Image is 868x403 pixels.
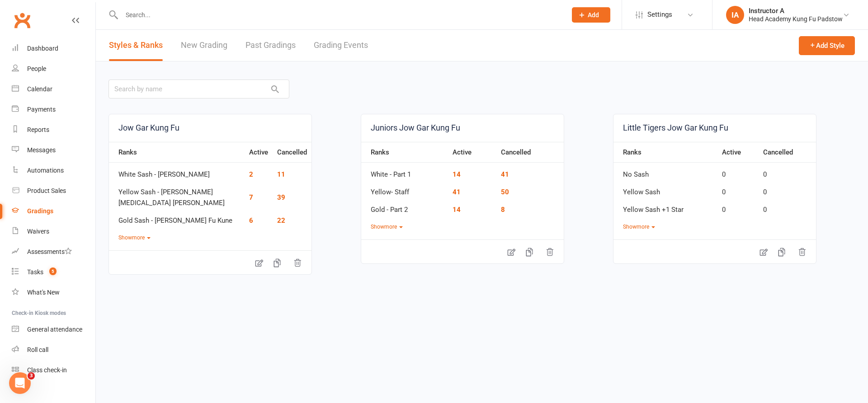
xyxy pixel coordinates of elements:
div: Payments [27,106,56,113]
a: Tasks 5 [12,262,95,282]
div: Reports [27,126,49,133]
button: Add Style [799,36,855,55]
div: Roll call [27,346,48,353]
a: Clubworx [11,9,33,32]
a: 8 [501,206,505,214]
td: White - Part 1 [361,163,448,180]
div: Tasks [27,268,43,276]
div: Gradings [27,207,53,215]
th: Active [448,142,496,163]
a: 41 [501,170,509,178]
a: Reports [12,120,95,140]
div: Automations [27,167,64,174]
a: People [12,59,95,79]
a: 7 [249,193,253,201]
a: Jow Gar Kung Fu [109,114,311,142]
a: Past Gradings [245,30,296,61]
a: 14 [453,206,461,214]
a: 22 [277,216,285,225]
div: What's New [27,289,60,296]
a: 11 [277,170,285,178]
div: Dashboard [27,45,58,52]
td: Yellow- Staff [361,180,448,198]
a: 14 [453,170,461,178]
th: Cancelled [759,142,816,163]
td: 0 [717,163,759,180]
a: Waivers [12,221,95,242]
td: 0 [759,198,816,216]
span: Add [588,11,599,19]
a: Dashboard [12,38,95,59]
button: Showmore [118,234,151,242]
div: Class check-in [27,366,67,374]
span: Settings [647,5,672,25]
button: Showmore [371,223,403,231]
th: Cancelled [273,142,311,163]
div: Instructor A [749,7,843,15]
a: New Grading [181,30,227,61]
a: Automations [12,160,95,181]
a: 41 [453,188,461,196]
td: White Sash - [PERSON_NAME] [109,163,245,180]
div: Waivers [27,228,49,235]
a: Styles & Ranks [109,30,163,61]
td: 0 [759,180,816,198]
input: Search... [119,9,560,21]
td: 0 [717,180,759,198]
td: Gold - Part 2 [361,198,448,216]
th: Active [245,142,273,163]
td: No Sash [613,163,717,180]
th: Active [717,142,759,163]
a: What's New [12,282,95,303]
div: Assessments [27,248,72,255]
a: General attendance kiosk mode [12,319,95,340]
div: IA [726,6,744,24]
a: 50 [501,188,509,196]
button: Showmore [623,223,655,231]
td: Yellow Sash [613,180,717,198]
td: Yellow Sash - [PERSON_NAME][MEDICAL_DATA] [PERSON_NAME] [109,180,245,209]
td: 0 [759,163,816,180]
a: 39 [277,193,285,201]
th: Cancelled [496,142,564,163]
td: 0 [717,198,759,216]
a: 2 [249,170,253,178]
th: Ranks [613,142,717,163]
td: Gold Sash - [PERSON_NAME] Fu Kune [109,209,245,226]
a: Assessments [12,242,95,262]
a: Product Sales [12,181,95,201]
div: Head Academy Kung Fu Padstow [749,15,843,23]
a: 6 [249,216,253,225]
th: Ranks [361,142,448,163]
td: Yellow Sash +1 Star [613,198,717,216]
span: 3 [28,372,35,380]
a: Roll call [12,340,95,360]
a: Calendar [12,79,95,99]
div: Messages [27,146,56,154]
a: Grading Events [314,30,368,61]
iframe: Intercom live chat [9,372,31,394]
span: 5 [49,267,57,275]
a: Messages [12,140,95,160]
a: Class kiosk mode [12,360,95,380]
div: General attendance [27,326,82,333]
button: Add [572,7,610,23]
input: Search by name [108,80,289,98]
div: Product Sales [27,187,66,194]
div: People [27,65,46,72]
div: Calendar [27,85,52,93]
a: Gradings [12,201,95,221]
th: Ranks [109,142,245,163]
a: Juniors Jow Gar Kung Fu [361,114,564,142]
a: Payments [12,99,95,120]
a: Little Tigers Jow Gar Kung Fu [613,114,816,142]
